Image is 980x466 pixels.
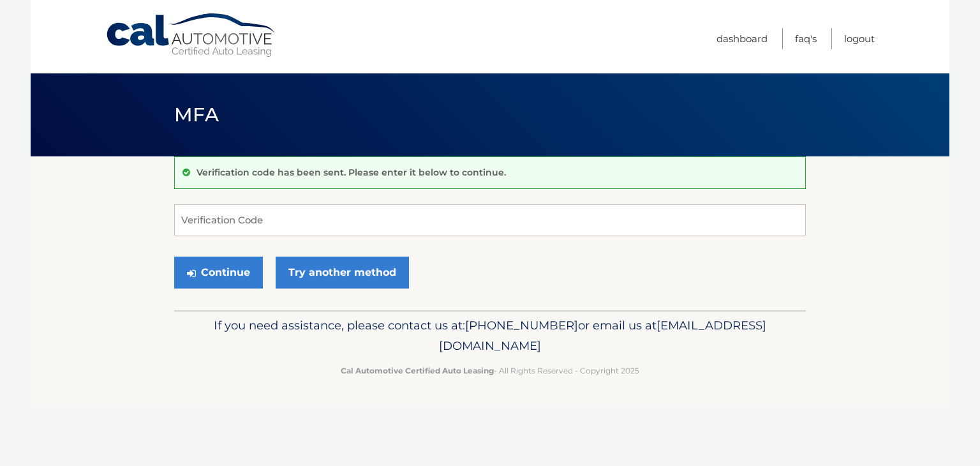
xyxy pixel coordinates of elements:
a: Dashboard [716,28,768,49]
input: Verification Code [174,204,806,236]
a: Cal Automotive [105,13,278,58]
a: Try another method [276,257,409,289]
a: Logout [844,28,875,49]
p: If you need assistance, please contact us at: or email us at [182,315,798,356]
strong: Cal Automotive Certified Auto Leasing [341,366,494,375]
span: [EMAIL_ADDRESS][DOMAIN_NAME] [439,318,766,353]
span: [PHONE_NUMBER] [465,318,578,333]
button: Continue [174,257,263,289]
p: - All Rights Reserved - Copyright 2025 [182,364,798,377]
span: MFA [174,103,219,126]
p: Verification code has been sent. Please enter it below to continue. [197,167,506,178]
a: FAQ's [795,28,817,49]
